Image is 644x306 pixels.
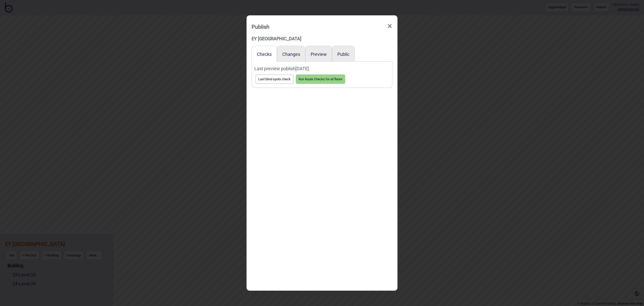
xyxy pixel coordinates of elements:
[252,34,392,43] div: EY [GEOGRAPHIC_DATA]
[311,52,327,57] button: Preview
[254,64,390,73] div: Last preview publish [DATE]
[337,52,349,57] button: Public
[257,52,272,57] button: Checks
[296,74,345,84] button: Run Route Checks for all floors
[387,18,392,34] span: ×
[252,21,269,32] div: Publish
[256,74,293,84] button: Last blind spots check
[282,52,300,57] button: Changes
